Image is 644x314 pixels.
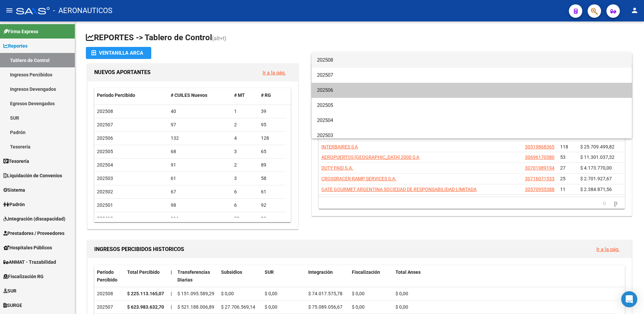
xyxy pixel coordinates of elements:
[317,128,627,143] span: 202503
[317,113,627,128] span: 202504
[317,98,627,113] span: 202505
[317,83,627,98] span: 202506
[621,291,637,307] div: Open Intercom Messenger
[317,53,627,68] span: 202508
[317,68,627,83] span: 202507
